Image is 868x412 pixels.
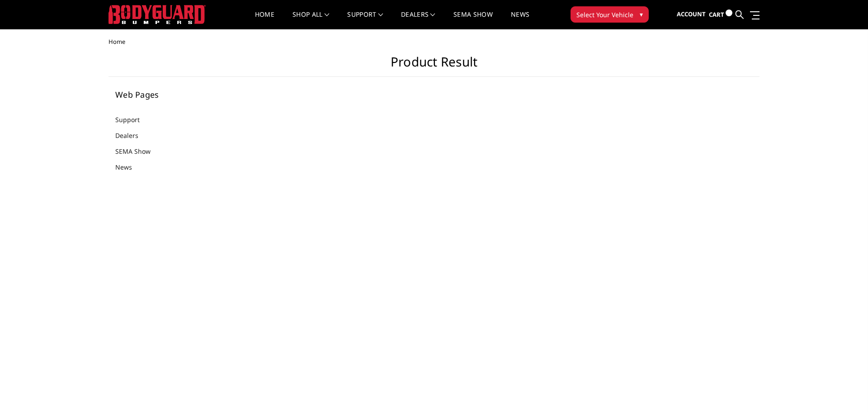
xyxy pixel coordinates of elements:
[108,5,206,24] img: BODYGUARD BUMPERS
[640,9,643,19] span: ▾
[453,11,493,29] a: SEMA Show
[115,162,143,172] a: News
[108,38,125,46] span: Home
[709,2,732,27] a: Cart
[115,147,162,156] a: SEMA Show
[115,90,226,99] h5: Web Pages
[108,54,759,77] h1: Product Result
[347,11,383,29] a: Support
[401,11,435,29] a: Dealers
[511,11,529,29] a: News
[677,10,706,18] span: Account
[255,11,274,29] a: Home
[115,131,150,140] a: Dealers
[709,10,724,19] span: Cart
[292,11,329,29] a: shop all
[576,10,633,19] span: Select Your Vehicle
[677,2,706,27] a: Account
[571,6,649,23] button: Select Your Vehicle
[115,115,151,124] a: Support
